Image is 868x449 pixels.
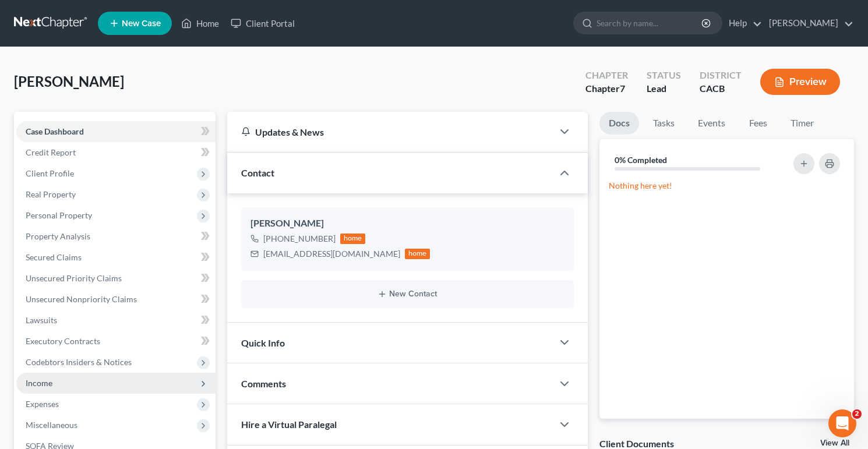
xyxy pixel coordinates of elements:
a: Docs [599,112,639,135]
div: Updates & News [241,126,539,138]
div: Status [647,69,681,82]
span: Contact [241,167,274,178]
span: Client Profile [26,168,74,178]
a: Home [175,13,225,34]
span: Codebtors Insiders & Notices [26,357,132,367]
a: Unsecured Priority Claims [16,268,216,289]
div: home [340,234,366,244]
span: Unsecured Priority Claims [26,273,122,283]
a: Secured Claims [16,247,216,268]
span: Quick Info [241,337,285,348]
a: Tasks [644,112,684,135]
a: Lawsuits [16,310,216,331]
a: Events [689,112,735,135]
div: [PERSON_NAME] [250,217,565,231]
a: Timer [781,112,823,135]
span: Personal Property [26,210,92,220]
span: [PERSON_NAME] [14,73,124,90]
div: District [700,69,742,82]
span: Lawsuits [26,315,57,325]
div: Chapter [585,82,628,96]
input: Search by name... [597,12,703,34]
span: Case Dashboard [26,126,84,136]
span: Credit Report [26,147,76,157]
p: Nothing here yet! [609,180,845,192]
iframe: Intercom live chat [828,409,856,437]
span: Secured Claims [26,252,82,262]
div: [EMAIL_ADDRESS][DOMAIN_NAME] [263,248,400,260]
a: Credit Report [16,142,216,163]
span: Hire a Virtual Paralegal [241,419,337,430]
a: View All [820,439,849,447]
span: 7 [620,83,625,94]
button: Preview [760,69,840,95]
div: CACB [700,82,742,96]
div: [PHONE_NUMBER] [263,233,336,245]
a: Case Dashboard [16,121,216,142]
span: Executory Contracts [26,336,100,346]
span: Property Analysis [26,231,90,241]
span: Comments [241,378,286,389]
span: Real Property [26,189,76,199]
span: 2 [852,409,862,419]
a: Unsecured Nonpriority Claims [16,289,216,310]
span: New Case [122,19,161,28]
div: Lead [647,82,681,96]
span: Income [26,378,52,388]
a: Executory Contracts [16,331,216,352]
a: [PERSON_NAME] [763,13,853,34]
span: Miscellaneous [26,420,77,430]
button: New Contact [250,289,565,299]
span: Unsecured Nonpriority Claims [26,294,137,304]
span: Expenses [26,399,59,409]
strong: 0% Completed [615,155,667,165]
a: Client Portal [225,13,301,34]
div: home [405,249,431,259]
div: Chapter [585,69,628,82]
a: Fees [739,112,777,135]
a: Property Analysis [16,226,216,247]
a: Help [723,13,762,34]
